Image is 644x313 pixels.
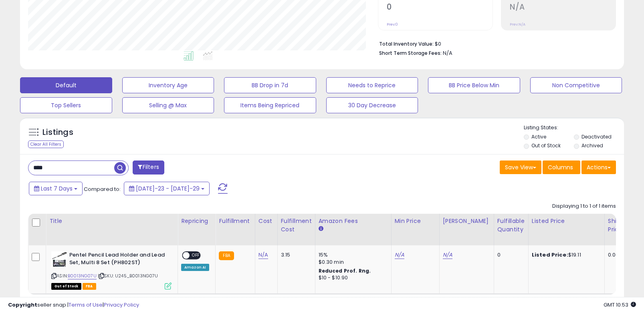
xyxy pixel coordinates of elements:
[379,38,610,48] li: $0
[20,97,112,113] button: Top Sellers
[51,283,81,290] span: All listings that are currently out of stock and unavailable for purchase on Amazon
[281,251,309,259] div: 3.15
[69,301,103,309] a: Terms of Use
[28,140,64,148] div: Clear All Filters
[41,185,73,193] span: Last 7 Days
[219,217,251,225] div: Fulfillment
[530,77,622,93] button: Non Competitive
[379,50,442,56] b: Short Term Storage Fees:
[326,97,418,113] button: 30 Day Decrease
[8,301,139,309] div: seller snap | |
[387,22,398,27] small: Prev: 0
[136,185,200,193] span: [DATE]-23 - [DATE]-29
[51,251,172,289] div: ASIN:
[42,127,73,138] h5: Listings
[8,301,37,309] strong: Copyright
[224,77,316,93] button: BB Drop in 7d
[608,251,621,259] div: 0.00
[20,77,112,93] button: Default
[531,142,561,149] label: Out of Stock
[510,22,525,27] small: Prev: N/A
[543,161,580,174] button: Columns
[190,252,202,259] span: OFF
[428,77,520,93] button: BB Price Below Min
[387,2,493,13] h2: 0
[258,217,274,225] div: Cost
[604,301,636,309] span: 2025-08-11 10:53 GMT
[500,161,541,174] button: Save View
[224,97,316,113] button: Items Being Repriced
[443,217,491,225] div: [PERSON_NAME]
[326,77,418,93] button: Needs to Reprice
[83,283,96,290] span: FBA
[181,217,212,225] div: Repricing
[443,251,452,259] a: N/A
[552,203,616,210] div: Displaying 1 to 1 of 1 items
[122,77,214,93] button: Inventory Age
[319,267,371,274] b: Reduced Prof. Rng.
[548,163,573,171] span: Columns
[532,251,568,259] b: Listed Price:
[319,251,385,259] div: 15%
[98,273,158,279] span: | SKU: U245_B0013NG07U
[29,182,83,195] button: Last 7 Days
[531,133,546,140] label: Active
[69,251,167,268] b: Pentel Pencil Lead Holder and Lead Set, Multi 8 Set (PH802ST)
[581,161,616,174] button: Actions
[395,217,436,225] div: Min Price
[379,40,434,47] b: Total Inventory Value:
[319,217,388,225] div: Amazon Fees
[49,217,174,225] div: Title
[319,275,385,281] div: $10 - $10.90
[84,185,121,193] span: Compared to:
[133,161,164,175] button: Filters
[181,264,209,271] div: Amazon AI
[68,273,97,279] a: B0013NG07U
[319,225,323,233] small: Amazon Fees.
[319,259,385,266] div: $0.30 min
[124,182,210,195] button: [DATE]-23 - [DATE]-29
[510,2,616,13] h2: N/A
[497,217,525,234] div: Fulfillable Quantity
[258,251,268,259] a: N/A
[581,133,612,140] label: Deactivated
[219,251,234,260] small: FBA
[443,49,452,57] span: N/A
[608,217,624,234] div: Ship Price
[281,217,312,234] div: Fulfillment Cost
[532,217,601,225] div: Listed Price
[497,251,522,259] div: 0
[104,301,139,309] a: Privacy Policy
[122,97,214,113] button: Selling @ Max
[395,251,404,259] a: N/A
[581,142,603,149] label: Archived
[51,251,67,267] img: 419snYi44GL._SL40_.jpg
[524,124,624,132] p: Listing States:
[532,251,598,259] div: $19.11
